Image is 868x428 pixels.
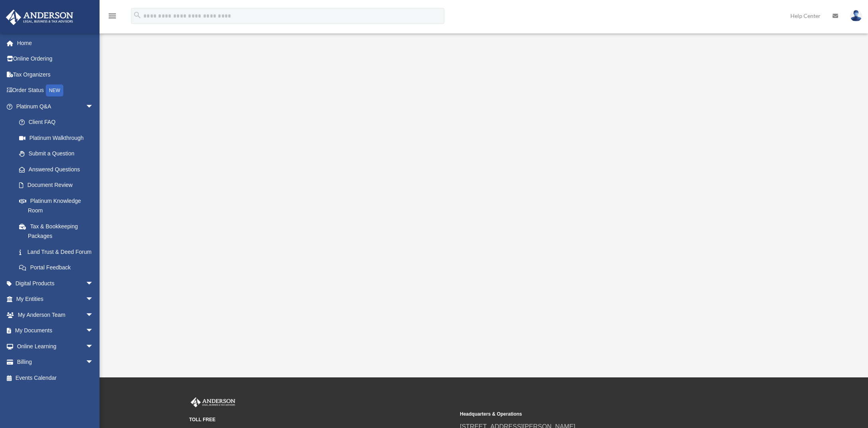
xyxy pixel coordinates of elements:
a: Document Review [11,177,106,193]
span: arrow_drop_down [86,338,102,355]
span: arrow_drop_down [86,275,102,292]
a: My Anderson Teamarrow_drop_down [6,307,106,323]
i: menu [108,11,117,21]
a: My Documentsarrow_drop_down [6,323,106,339]
a: Events Calendar [6,370,106,386]
a: My Entitiesarrow_drop_down [6,291,106,307]
a: Client FAQ [11,114,106,130]
a: Online Learningarrow_drop_down [6,338,106,354]
small: Headquarters & Operations [460,410,725,418]
div: NEW [46,84,63,96]
a: Platinum Q&Aarrow_drop_down [6,98,106,114]
img: User Pic [850,10,862,22]
a: Submit a Question [11,146,106,162]
a: Land Trust & Deed Forum [11,244,106,260]
span: arrow_drop_down [86,307,102,323]
span: arrow_drop_down [86,354,102,371]
img: Anderson Advisors Platinum Portal [189,397,237,408]
a: Platinum Walkthrough [11,130,102,146]
a: Tax & Bookkeeping Packages [11,218,106,244]
img: Anderson Advisors Platinum Portal [4,10,76,25]
a: Home [6,35,106,51]
span: arrow_drop_down [86,98,102,115]
span: arrow_drop_down [86,323,102,339]
a: Platinum Knowledge Room [11,193,106,218]
a: menu [108,14,117,21]
a: Answered Questions [11,161,106,177]
a: Digital Productsarrow_drop_down [6,275,106,291]
a: Online Ordering [6,51,106,67]
a: Portal Feedback [11,260,106,276]
small: TOLL FREE [189,416,454,424]
a: Tax Organizers [6,67,106,82]
iframe: <span data-mce-type="bookmark" style="display: inline-block; width: 0px; overflow: hidden; line-h... [268,58,698,297]
a: Billingarrow_drop_down [6,354,106,370]
span: arrow_drop_down [86,291,102,308]
a: Order StatusNEW [6,82,106,99]
i: search [133,11,142,20]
